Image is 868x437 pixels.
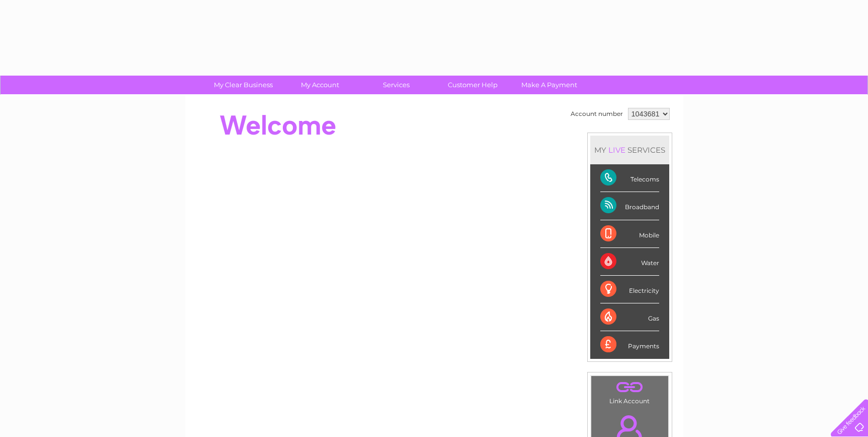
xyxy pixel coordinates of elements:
[600,248,659,276] div: Water
[278,76,361,94] a: My Account
[590,136,669,164] div: MY SERVICES
[591,376,669,407] td: Link Account
[431,76,514,94] a: Customer Help
[600,276,659,303] div: Electricity
[202,76,285,94] a: My Clear Business
[568,105,625,122] td: Account number
[600,164,659,192] div: Telecoms
[606,145,627,155] div: LIVE
[600,220,659,248] div: Mobile
[508,76,591,94] a: Make A Payment
[594,379,666,396] a: .
[600,192,659,220] div: Broadband
[355,76,438,94] a: Services
[600,303,659,331] div: Gas
[600,331,659,358] div: Payments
